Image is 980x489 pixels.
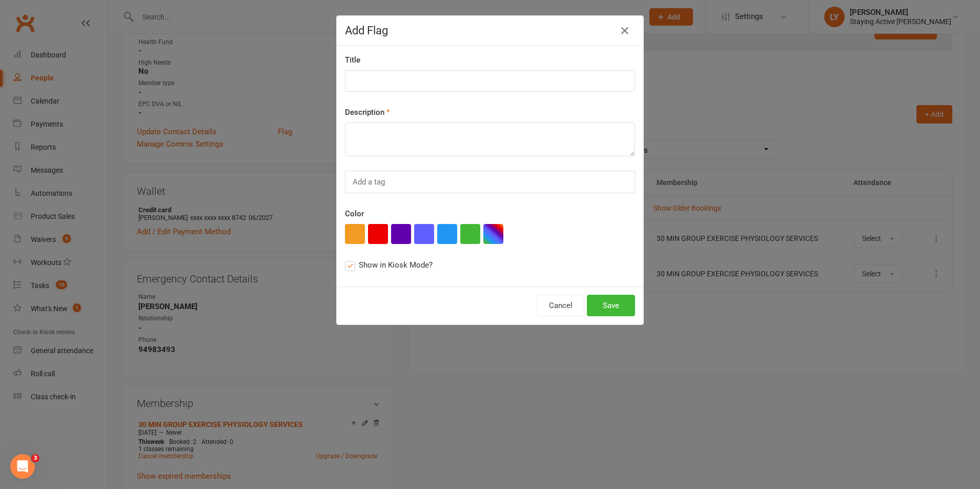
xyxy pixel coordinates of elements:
iframe: Intercom live chat [10,454,35,479]
span: Show in Kiosk Mode? [359,259,433,270]
h4: Add Flag [345,24,635,37]
label: Title [345,54,360,66]
span: 3 [31,454,39,462]
input: Add a tag [352,175,388,189]
button: Save [587,295,635,316]
button: Close [617,23,633,39]
button: Cancel [537,295,584,316]
label: Description [345,106,390,118]
label: Color [345,208,364,220]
